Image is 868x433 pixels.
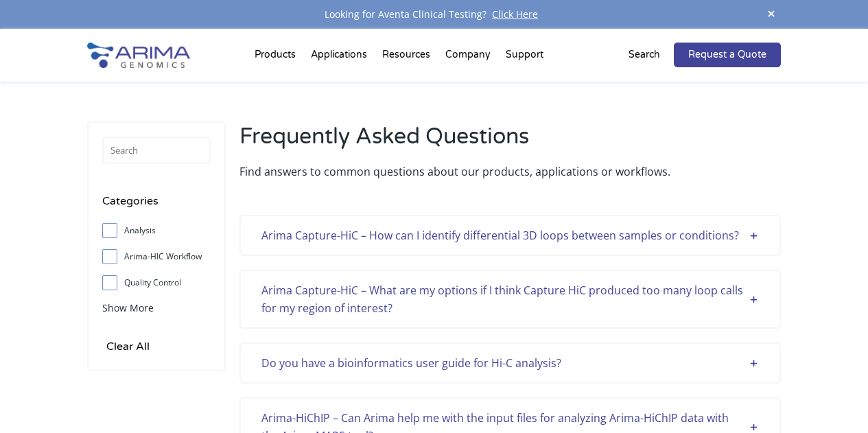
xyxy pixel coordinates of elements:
p: Find answers to common questions about our products, applications or workflows. [239,163,781,180]
div: Arima Capture-HiC – How can I identify differential 3D loops between samples or conditions? [261,226,759,244]
div: Do you have a bioinformatics user guide for Hi-C analysis? [261,354,759,372]
input: Clear All [102,337,154,356]
h4: Categories [102,192,211,220]
div: Arima Capture-HiC – What are my options if I think Capture HiC produced too many loop calls for m... [261,281,759,317]
div: Looking for Aventa Clinical Testing? [87,5,782,23]
img: Arima-Genomics-logo [87,43,190,68]
p: Search [629,46,660,64]
span: Show More [102,301,154,314]
h2: Frequently Asked Questions [239,121,781,163]
input: Search [102,137,211,164]
label: Quality Control [102,272,211,293]
label: Arima-HIC Workflow [102,246,211,267]
a: Request a Quote [674,43,781,67]
label: Analysis [102,220,211,241]
a: Click Here [486,8,543,21]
